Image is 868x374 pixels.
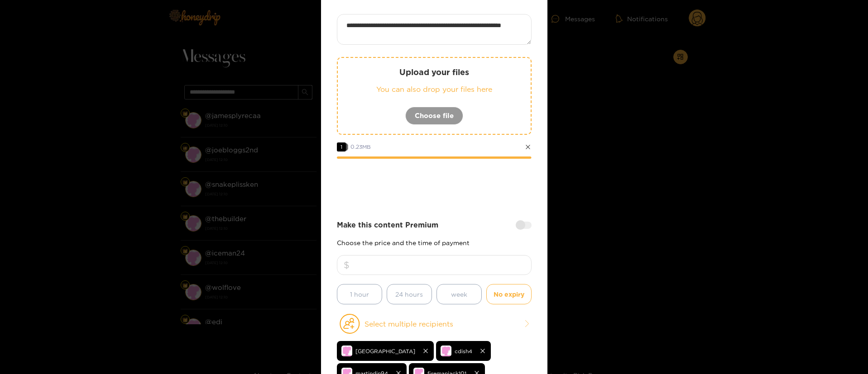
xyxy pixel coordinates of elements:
[494,289,524,299] span: No expiry
[405,107,463,125] button: Choose file
[486,284,532,304] button: No expiry
[436,284,482,304] button: week
[337,313,532,334] button: Select multiple recipients
[355,346,415,356] span: [GEOGRAPHIC_DATA]
[455,346,472,356] span: cdish4
[395,289,423,299] span: 24 hours
[337,142,346,151] span: 1
[356,84,513,95] p: You can also drop your files here
[387,284,432,304] button: 24 hours
[341,346,352,356] img: no-avatar.png
[350,289,369,299] span: 1 hour
[337,284,382,304] button: 1 hour
[451,289,467,299] span: week
[350,144,371,150] span: 0.23 MB
[337,220,438,230] strong: Make this content Premium
[337,239,532,246] p: Choose the price and the time of payment
[441,346,451,356] img: no-avatar.png
[356,67,513,77] p: Upload your files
